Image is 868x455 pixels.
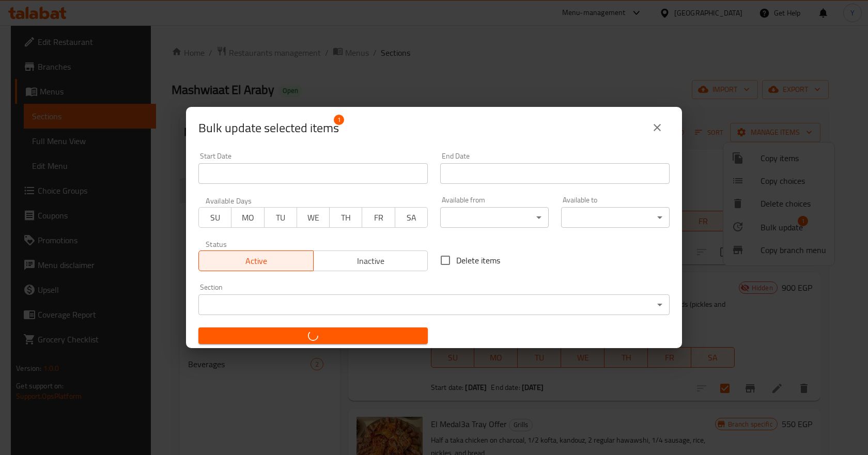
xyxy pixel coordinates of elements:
[318,254,424,269] span: Inactive
[301,210,326,225] span: WE
[329,207,362,228] button: TH
[440,207,549,228] div: ​
[231,207,264,228] button: MO
[399,210,424,225] span: SA
[198,294,670,315] div: ​
[198,207,231,228] button: SU
[203,254,309,269] span: Active
[456,254,500,266] span: Delete items
[198,120,339,136] span: Selected items count
[264,207,297,228] button: TU
[395,207,428,228] button: SA
[313,250,428,271] button: Inactive
[269,210,293,225] span: TU
[366,210,391,225] span: FR
[362,207,395,228] button: FR
[297,207,330,228] button: WE
[561,207,670,228] div: ​
[236,210,260,225] span: MO
[334,210,358,225] span: TH
[334,115,344,125] span: 1
[645,115,670,140] button: close
[198,250,314,271] button: Active
[203,210,227,225] span: SU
